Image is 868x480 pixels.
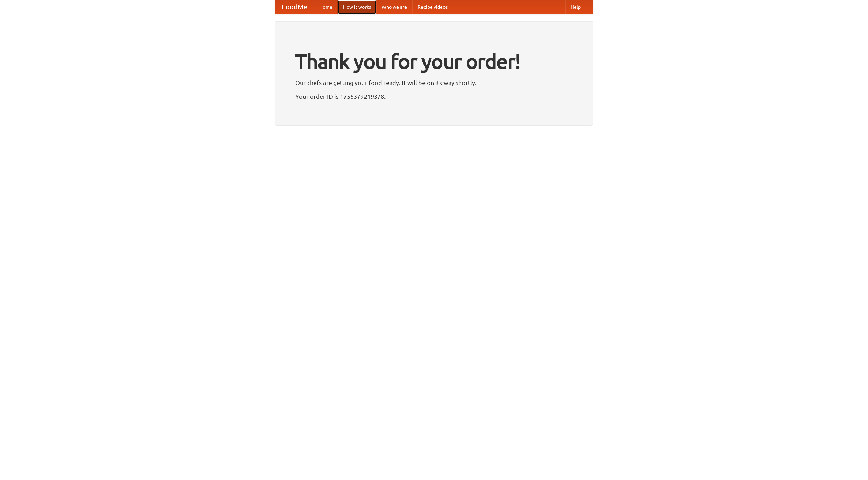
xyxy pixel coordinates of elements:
[295,45,573,78] h1: Thank you for your order!
[412,0,453,14] a: Recipe videos
[565,0,586,14] a: Help
[295,91,573,101] p: Your order ID is 1755379219378.
[338,0,376,14] a: How it works
[314,0,338,14] a: Home
[376,0,412,14] a: Who we are
[295,78,573,88] p: Our chefs are getting your food ready. It will be on its way shortly.
[275,0,314,14] a: FoodMe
